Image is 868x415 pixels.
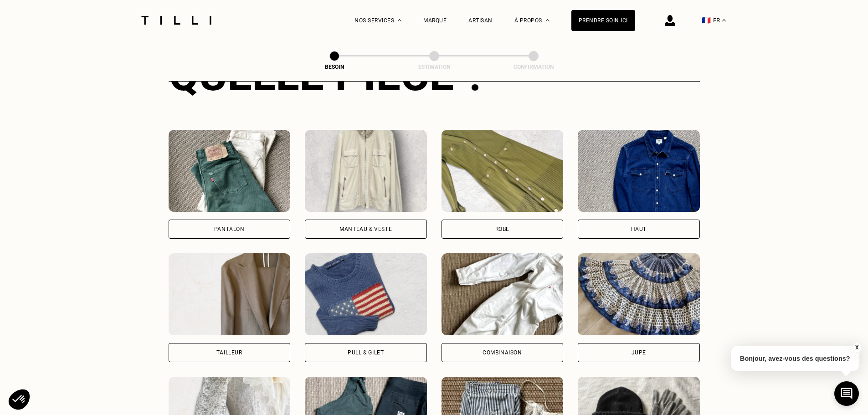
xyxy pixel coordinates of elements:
[442,130,564,212] img: Tilli retouche votre Robe
[216,350,242,355] div: Tailleur
[546,19,550,21] img: Menu déroulant à propos
[702,16,711,25] span: 🇫🇷
[731,346,859,371] p: Bonjour, avez-vous des questions?
[665,15,675,26] img: icône connexion
[398,19,401,21] img: Menu déroulant
[169,130,291,212] img: Tilli retouche votre Pantalon
[214,226,245,232] div: Pantalon
[389,64,480,70] div: Estimation
[495,226,509,232] div: Robe
[169,253,291,335] img: Tilli retouche votre Tailleur
[631,226,647,232] div: Haut
[442,253,564,335] img: Tilli retouche votre Combinaison
[289,64,380,70] div: Besoin
[339,226,392,232] div: Manteau & Veste
[852,343,861,353] button: X
[632,350,646,355] div: Jupe
[138,16,215,25] img: Logo du service de couturière Tilli
[722,19,726,21] img: menu déroulant
[468,17,493,24] a: Artisan
[578,253,700,335] img: Tilli retouche votre Jupe
[423,17,447,24] a: Marque
[348,350,384,355] div: Pull & gilet
[578,130,700,212] img: Tilli retouche votre Haut
[305,130,427,212] img: Tilli retouche votre Manteau & Veste
[483,350,522,355] div: Combinaison
[305,253,427,335] img: Tilli retouche votre Pull & gilet
[571,10,635,31] a: Prendre soin ici
[488,64,579,70] div: Confirmation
